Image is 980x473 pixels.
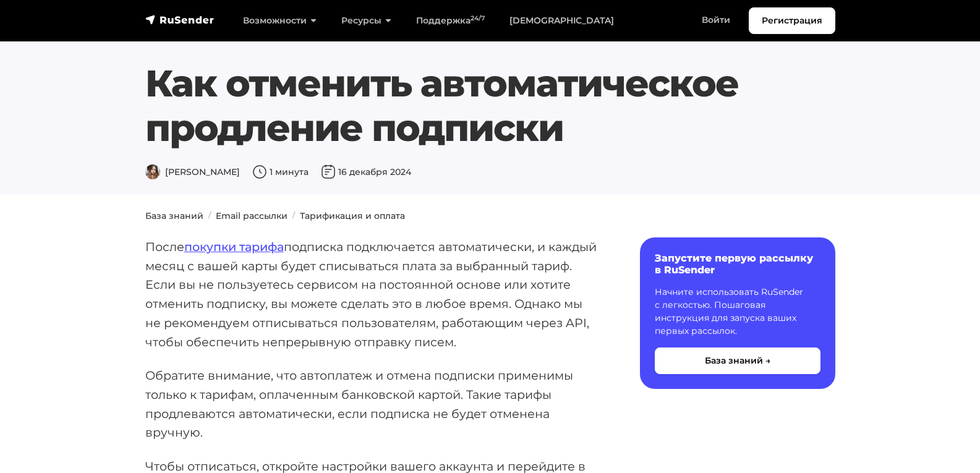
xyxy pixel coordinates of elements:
[689,7,743,33] a: Войти
[300,210,405,221] a: Тарификация и оплата
[655,286,820,338] p: Начните использовать RuSender с легкостью. Пошаговая инструкция для запуска ваших первых рассылок.
[138,210,843,223] nav: breadcrumb
[184,239,284,254] a: покупки тарифа
[216,210,288,221] a: Email рассылки
[655,347,820,374] button: База знаний →
[252,164,267,179] img: Время чтения
[145,14,215,26] img: RuSender
[749,7,835,34] a: Регистрация
[145,210,203,221] a: База знаний
[145,166,240,177] span: [PERSON_NAME]
[252,166,309,177] span: 1 минута
[321,166,411,177] span: 16 декабря 2024
[497,8,626,33] a: [DEMOGRAPHIC_DATA]
[471,14,485,22] sup: 24/7
[321,164,336,179] img: Дата публикации
[640,237,835,389] a: Запустите первую рассылку в RuSender Начните использовать RuSender с легкостью. Пошаговая инструк...
[145,61,835,150] h1: Как отменить автоматическое продление подписки
[145,237,600,351] p: После подписка подключается автоматически, и каждый месяц с вашей карты будет списываться плата з...
[329,8,404,33] a: Ресурсы
[231,8,329,33] a: Возможности
[145,366,600,442] p: Обратите внимание, что автоплатеж и отмена подписки применимы только к тарифам, оплаченным банков...
[404,8,497,33] a: Поддержка24/7
[655,252,820,276] h6: Запустите первую рассылку в RuSender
